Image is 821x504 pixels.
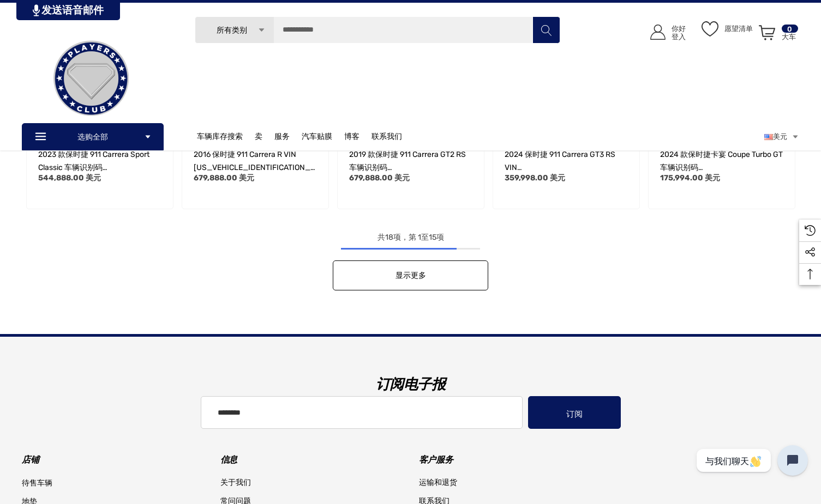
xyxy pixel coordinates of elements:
[805,225,816,236] svg: 最近浏览
[255,132,262,141] font: 卖
[22,231,799,290] nav: 分页
[395,271,426,280] font: 显示更多
[650,25,666,40] svg: 图标用户帐户
[333,260,488,290] a: 显示更多
[38,148,161,174] a: 2023 款保时捷 911 Carrera Sport Classic VIN WP0AG2A95PS252110，544,888.00 美元
[799,269,821,280] svg: 顶部
[697,14,754,43] a: 愿望清单 愿望清单
[566,409,583,419] font: 订阅
[194,148,317,174] a: 2016 保时捷 911 Carrera R VIN WP0AF2A92GS195318，679,888.00 美元
[34,131,50,143] svg: 图标线
[371,132,402,141] font: 联系我们
[429,233,436,242] font: 15
[344,132,359,141] font: 博客
[672,33,686,41] font: 登入
[409,233,421,242] font: 第 1
[505,173,565,183] font: 359,998.00 美元
[274,132,290,144] a: 服务
[195,16,274,44] a: 所有类别 图标向下箭头 图标向上箭头
[371,132,402,144] a: 联系我们
[349,148,472,174] a: 2019 款保时捷 911 Carrera GT2 RS VIN WP0AE2A98KS155143，679,888.00 美元
[217,26,247,35] font: 所有类别
[805,247,816,258] svg: 社交媒体
[344,132,359,144] a: 博客
[220,473,251,492] a: 关于我们
[37,24,146,133] img: 玩家俱乐部 | 待售汽车
[505,148,628,174] a: 2024 保时捷 911 Carrera GT3 RS VIN WP0AF2A91RS272120，359,998.00 美元
[33,4,40,16] img: PjwhLS0gR2VuZXJhdG9yOiBHcmF2aXQuaW8gLS0+PHN2ZyB4bWxucz0iaHR0cDovL3d3dy53My5vcmcvMjAwMC9zdmciIHhtb...
[376,376,445,393] font: 订阅电子报
[754,14,799,56] a: 购物车中有 0 件商品
[41,4,104,16] font: 发送语音邮件
[302,126,344,148] a: 汽车贴膜
[349,173,410,183] font: 679,888.00 美元
[638,14,691,51] a: 登入
[22,454,39,465] font: 店铺
[255,126,274,148] a: 卖
[660,173,720,183] font: 175,994.00 美元
[385,233,393,242] font: 18
[197,132,243,144] a: 车辆库存搜索
[38,173,101,183] font: 544,888.00 美元
[419,478,457,487] font: 运输和退货
[724,25,753,33] font: 愿望清单
[764,126,799,148] a: 美元
[257,26,266,34] svg: 图标向下箭头
[660,148,783,174] a: 2024 款保时捷卡宴 Coupe Turbo GT VIN WP1BK2AY7RDA72563，175,994.00 美元
[274,132,290,141] font: 服务
[782,33,796,41] font: 大车
[220,478,251,487] font: 关于我们
[22,474,52,493] a: 待售车辆
[393,233,409,242] font: 项，
[419,454,453,465] font: 客户服务
[672,25,686,33] font: 你好
[419,473,457,492] a: 运输和退货
[197,132,243,141] font: 车辆库存搜索
[377,233,385,242] font: 共
[220,454,237,465] font: 信息
[532,16,560,44] button: 搜索
[302,132,332,141] font: 汽车贴膜
[528,396,621,429] button: 订阅
[702,21,718,37] svg: 愿望清单
[421,233,429,242] font: 至
[144,133,152,141] svg: 图标向下箭头
[759,25,775,40] svg: 查看您的购物车
[787,25,792,33] font: 0
[773,132,787,141] font: 美元
[436,233,444,242] font: 项
[77,133,108,142] font: 选购全部
[194,173,254,183] font: 679,888.00 美元
[22,478,52,488] font: 待售车辆
[194,150,316,185] font: 2016 保时捷 911 Carrera R VIN [US_VEHICLE_IDENTIFICATION_NUMBER]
